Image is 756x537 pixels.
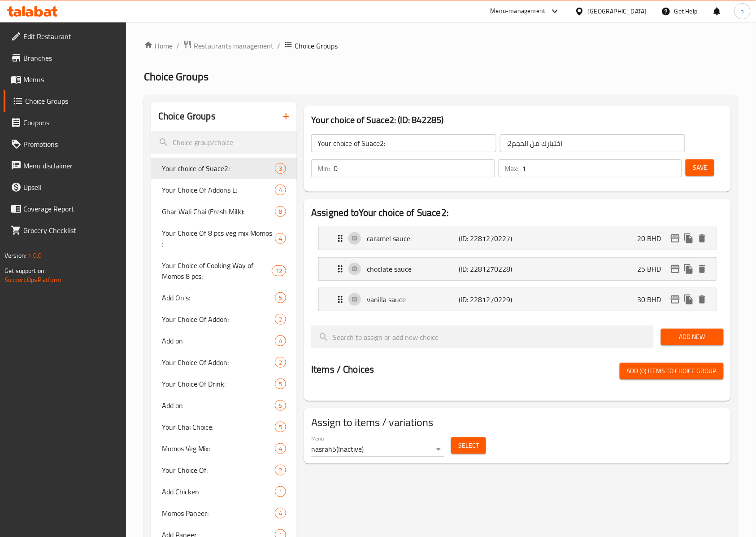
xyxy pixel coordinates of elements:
a: Menu disclaimer [4,155,126,176]
span: 3 [275,164,286,173]
div: Your Choice Of Addon:2 [151,352,297,373]
a: Menus [4,69,126,90]
li: Expand [311,223,724,254]
a: Edit Restaurant [4,26,126,47]
span: Choice Groups [25,96,119,106]
span: 5 [275,401,286,410]
p: (ID: 2281270227) [459,233,520,244]
button: delete [695,293,709,306]
span: Choice Groups [144,66,209,87]
span: Menus [23,74,119,85]
a: Coverage Report [4,198,126,220]
p: choclate sauce [367,264,459,274]
span: Add on [162,335,275,346]
span: 1.0.0 [28,250,42,261]
span: Add On's: [162,292,275,303]
span: Momos Veg Mix: [162,443,275,454]
span: Choice Groups [295,40,338,51]
span: Your choice of Suace2: [162,163,275,174]
div: Choices [275,233,286,244]
button: Add (0) items to choice group [620,363,724,379]
button: duplicate [682,293,695,306]
div: Choices [275,379,286,389]
button: edit [669,232,682,245]
h3: Your choice of Suace2: (ID: 842285) [311,113,724,127]
span: 4 [275,337,286,345]
span: Select [458,440,479,451]
a: Promotions [4,133,126,155]
span: 1 [275,488,286,496]
div: Your choice of Suace2:3 [151,158,297,179]
button: edit [669,293,682,306]
a: Home [144,40,173,51]
h2: Assign to items / variations [311,415,724,430]
span: 4 [275,445,286,453]
span: Restaurants management [194,40,274,51]
p: Max: [505,163,519,174]
span: Your Choice Of Addon: [162,357,275,368]
span: Upsell [23,182,119,193]
button: Add New [661,329,724,345]
span: n [741,6,744,16]
div: Add Chicken1 [151,481,297,502]
span: 5 [275,294,286,302]
a: Coupons [4,112,126,133]
span: 2 [275,358,286,367]
button: edit [669,262,682,276]
input: search [151,131,297,154]
span: Add New [668,331,717,343]
span: Coverage Report [23,203,119,214]
span: Branches [23,53,119,63]
div: Expand [319,288,716,311]
span: 8 [275,207,286,216]
span: Save [693,162,707,173]
span: Coupons [23,117,119,128]
a: Upsell [4,176,126,198]
p: caramel sauce [367,233,459,244]
li: / [176,40,179,51]
div: Choices [275,400,286,411]
div: Momos Veg Mix:4 [151,438,297,459]
div: Menu-management [491,6,546,17]
a: Support.OpsPlatform [4,274,61,286]
span: 5 [275,380,286,388]
a: Grocery Checklist [4,220,126,241]
p: 20 BHD [638,233,669,244]
div: Add on5 [151,395,297,416]
span: 12 [272,267,286,275]
div: Choices [275,508,286,519]
span: 2 [275,315,286,324]
li: / [277,40,280,51]
span: Your Choice Of Addons L: [162,185,275,195]
div: Add on4 [151,330,297,352]
div: nasrah5(Inactive) [311,442,444,457]
span: Grocery Checklist [23,225,119,236]
span: Add (0) items to choice group [627,365,717,377]
h2: Items / Choices [311,363,374,376]
p: 30 BHD [638,294,669,305]
div: Expand [319,227,716,250]
h2: Choice Groups [158,110,216,123]
span: Your Choice Of Drink: [162,379,275,389]
div: Choices [272,265,286,276]
div: Your Choice Of Drink:5 [151,373,297,395]
p: 25 BHD [638,264,669,274]
div: Choices [275,357,286,368]
span: 2 [275,466,286,475]
span: Edit Restaurant [23,31,119,42]
div: Choices [275,292,286,303]
p: (ID: 2281270228) [459,264,520,274]
button: duplicate [682,232,695,245]
li: Expand [311,284,724,315]
div: Expand [319,258,716,280]
div: Add On's:5 [151,287,297,308]
span: Your Chai Choice: [162,422,275,432]
div: Choices [275,422,286,432]
span: Your Choice Of: [162,465,275,475]
div: Choices [275,335,286,346]
span: Ghar Wali Chai (Fresh Milk): [162,206,275,217]
div: Choices [275,163,286,174]
button: delete [695,232,709,245]
span: Promotions [23,139,119,150]
div: Your Choice Of:2 [151,459,297,481]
